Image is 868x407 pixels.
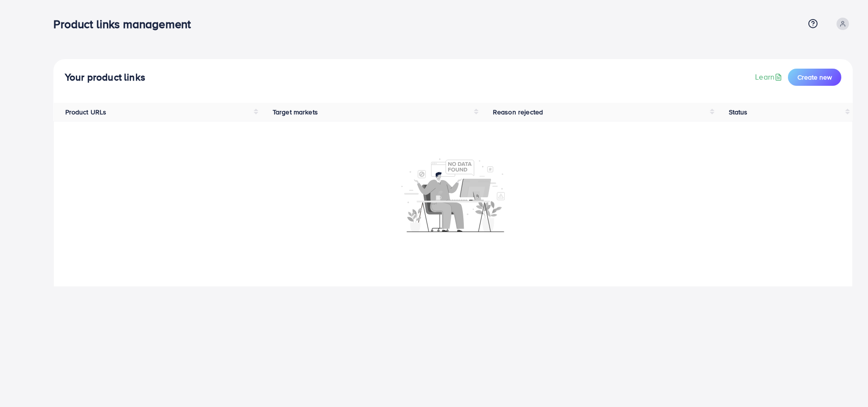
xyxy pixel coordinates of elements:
h3: Product links management [53,17,198,31]
span: Reason rejected [493,107,543,117]
h4: Your product links [65,71,145,83]
img: No account [401,157,505,232]
a: Learn [755,71,784,82]
span: Status [729,107,748,117]
button: Create new [788,69,841,86]
span: Target markets [273,107,318,117]
span: Product URLs [65,107,107,117]
span: Create new [797,72,832,82]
